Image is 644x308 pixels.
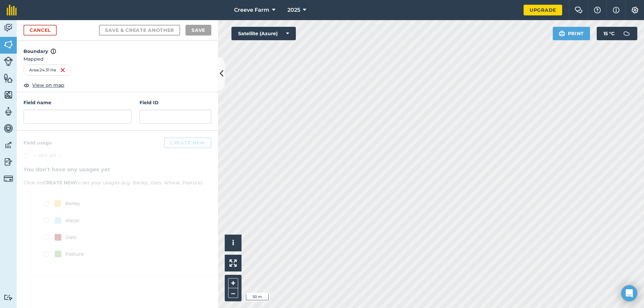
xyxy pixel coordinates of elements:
[232,239,234,247] span: i
[140,99,211,106] h4: Field ID
[4,107,13,117] img: svg+xml;base64,PD94bWwgdmVyc2lvbj0iMS4wIiBlbmNvZGluZz0idXRmLTgiPz4KPCEtLSBHZW5lcmF0b3I6IEFkb2JlIE...
[631,7,639,13] img: A cog icon
[17,41,218,55] h4: Boundary
[32,81,64,89] span: View on map
[620,27,633,40] img: svg+xml;base64,PD94bWwgdmVyc2lvbj0iMS4wIiBlbmNvZGluZz0idXRmLTgiPz4KPCEtLSBHZW5lcmF0b3I6IEFkb2JlIE...
[23,81,30,89] img: svg+xml;base64,PHN2ZyB4bWxucz0iaHR0cDovL3d3dy53My5vcmcvMjAwMC9zdmciIHdpZHRoPSIxOCIgaGVpZ2h0PSIyNC...
[4,123,13,133] img: svg+xml;base64,PD94bWwgdmVyc2lvbj0iMS4wIiBlbmNvZGluZz0idXRmLTgiPz4KPCEtLSBHZW5lcmF0b3I6IEFkb2JlIE...
[621,285,637,301] div: Open Intercom Messenger
[228,288,238,298] button: –
[4,174,13,183] img: svg+xml;base64,PD94bWwgdmVyc2lvbj0iMS4wIiBlbmNvZGluZz0idXRmLTgiPz4KPCEtLSBHZW5lcmF0b3I6IEFkb2JlIE...
[234,6,269,14] span: Creeve Farm
[287,6,300,14] span: 2025
[553,27,590,40] button: Print
[7,5,17,15] img: fieldmargin Logo
[225,235,241,251] button: i
[228,278,238,288] button: +
[23,25,57,36] a: Cancel
[185,25,211,36] button: Save
[4,57,13,66] img: svg+xml;base64,PD94bWwgdmVyc2lvbj0iMS4wIiBlbmNvZGluZz0idXRmLTgiPz4KPCEtLSBHZW5lcmF0b3I6IEFkb2JlIE...
[60,66,65,74] img: svg+xml;base64,PHN2ZyB4bWxucz0iaHR0cDovL3d3dy53My5vcmcvMjAwMC9zdmciIHdpZHRoPSIxNiIgaGVpZ2h0PSIyNC...
[559,29,565,38] img: svg+xml;base64,PHN2ZyB4bWxucz0iaHR0cDovL3d3dy53My5vcmcvMjAwMC9zdmciIHdpZHRoPSIxOSIgaGVpZ2h0PSIyNC...
[603,27,614,40] span: 15 ° C
[597,27,637,40] button: 15 °C
[4,294,13,301] img: svg+xml;base64,PD94bWwgdmVyc2lvbj0iMS4wIiBlbmNvZGluZz0idXRmLTgiPz4KPCEtLSBHZW5lcmF0b3I6IEFkb2JlIE...
[4,40,13,50] img: svg+xml;base64,PHN2ZyB4bWxucz0iaHR0cDovL3d3dy53My5vcmcvMjAwMC9zdmciIHdpZHRoPSI1NiIgaGVpZ2h0PSI2MC...
[23,81,64,89] button: View on map
[4,90,13,100] img: svg+xml;base64,PHN2ZyB4bWxucz0iaHR0cDovL3d3dy53My5vcmcvMjAwMC9zdmciIHdpZHRoPSI1NiIgaGVpZ2h0PSI2MC...
[593,7,601,13] img: A question mark icon
[4,23,13,33] img: svg+xml;base64,PD94bWwgdmVyc2lvbj0iMS4wIiBlbmNvZGluZz0idXRmLTgiPz4KPCEtLSBHZW5lcmF0b3I6IEFkb2JlIE...
[99,25,180,36] button: Save & Create Another
[23,64,71,76] div: Area : 24.31 Ha
[4,73,13,83] img: svg+xml;base64,PHN2ZyB4bWxucz0iaHR0cDovL3d3dy53My5vcmcvMjAwMC9zdmciIHdpZHRoPSI1NiIgaGVpZ2h0PSI2MC...
[4,157,13,167] img: svg+xml;base64,PD94bWwgdmVyc2lvbj0iMS4wIiBlbmNvZGluZz0idXRmLTgiPz4KPCEtLSBHZW5lcmF0b3I6IEFkb2JlIE...
[613,6,620,14] img: svg+xml;base64,PHN2ZyB4bWxucz0iaHR0cDovL3d3dy53My5vcmcvMjAwMC9zdmciIHdpZHRoPSIxNyIgaGVpZ2h0PSIxNy...
[17,55,218,63] span: Mapped
[231,27,296,40] button: Satellite (Azure)
[575,7,583,13] img: Two speech bubbles overlapping with the left bubble in the forefront
[23,99,131,106] h4: Field name
[51,47,56,55] img: svg+xml;base64,PHN2ZyB4bWxucz0iaHR0cDovL3d3dy53My5vcmcvMjAwMC9zdmciIHdpZHRoPSIxNyIgaGVpZ2h0PSIxNy...
[524,5,562,15] a: Upgrade
[229,259,237,267] img: Four arrows, one pointing top left, one top right, one bottom right and the last bottom left
[4,140,13,150] img: svg+xml;base64,PD94bWwgdmVyc2lvbj0iMS4wIiBlbmNvZGluZz0idXRmLTgiPz4KPCEtLSBHZW5lcmF0b3I6IEFkb2JlIE...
